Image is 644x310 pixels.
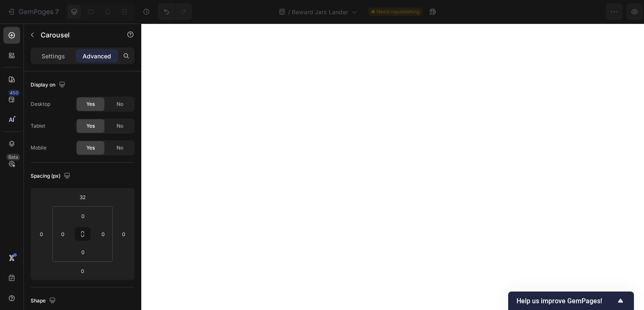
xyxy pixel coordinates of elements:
iframe: Design area [141,24,644,310]
input: 32 [74,191,91,203]
span: Reward Jars Lander [292,8,348,16]
div: Beta [6,154,20,160]
span: Yes [86,100,95,108]
input: 0px [57,228,69,240]
span: Need republishing [377,8,419,16]
button: 7 [3,3,62,20]
input: 0 [117,228,130,240]
button: Publish [588,3,623,20]
p: Carousel [41,30,112,40]
input: 0 [35,228,48,240]
input: 0px [97,228,109,240]
button: Save [557,3,585,20]
input: 0px [75,210,91,222]
span: No [117,100,123,108]
span: Yes [86,122,95,130]
span: No [117,144,123,152]
input: 0 [74,265,91,277]
p: 7 [55,7,59,17]
div: Display on [31,79,67,91]
span: / [288,8,290,16]
span: No [117,122,123,130]
div: Tablet [31,122,45,130]
input: 0px [75,246,91,258]
div: 450 [8,89,20,96]
span: Save [564,8,578,16]
span: Yes [86,144,95,152]
p: Advanced [83,52,111,60]
div: Spacing (px) [31,171,72,182]
span: Help us improve GemPages! [517,297,615,305]
div: Shape [31,295,57,307]
div: Undo/Redo [158,3,192,20]
div: Publish [595,8,616,16]
div: Desktop [31,100,50,108]
p: Settings [42,52,65,60]
button: Show survey - Help us improve GemPages! [517,296,626,306]
div: Mobile [31,144,47,152]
